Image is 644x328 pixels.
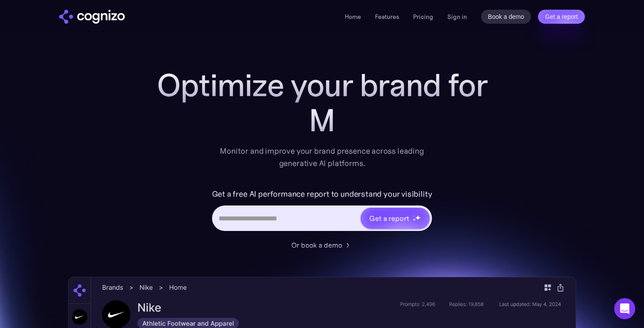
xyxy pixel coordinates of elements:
[413,13,433,21] a: Pricing
[415,215,421,220] img: star
[212,187,432,201] label: Get a free AI performance report to understand your visibility
[147,68,497,103] h1: Optimize your brand for
[214,145,430,169] div: Monitor and improve your brand presence across leading generative AI platforms.
[447,11,467,22] a: Sign in
[369,213,409,223] div: Get a report
[538,10,585,24] a: Get a report
[59,10,125,24] a: home
[413,218,416,221] img: star
[212,187,432,235] form: Hero URL Input Form
[481,10,531,24] a: Book a demo
[360,207,431,230] a: Get a reportstarstarstar
[291,240,353,250] a: Or book a demo
[59,10,125,24] img: cognizo logo
[291,240,342,250] div: Or book a demo
[345,13,361,21] a: Home
[375,13,399,21] a: Features
[614,298,635,319] div: Open Intercom Messenger
[147,103,497,138] div: M
[413,215,414,216] img: star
